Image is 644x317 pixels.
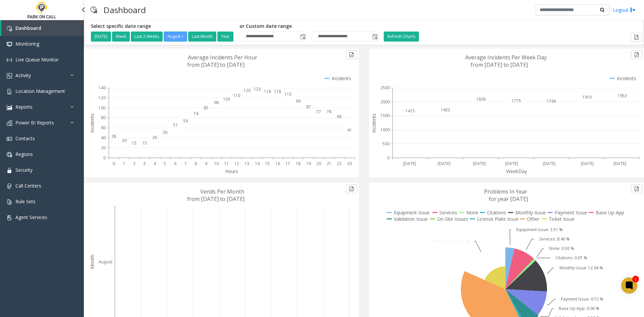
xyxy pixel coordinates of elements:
h3: Dashboard [100,2,149,18]
text: 15 [265,161,270,166]
text: 8 [195,161,197,166]
span: Monitoring [15,41,39,47]
span: Agent Services [15,214,47,220]
text: 99 [296,98,301,104]
text: 7 [184,161,187,166]
h5: Select specific date range [91,23,234,29]
text: 87 [306,104,311,110]
text: 15 [142,140,147,146]
span: Location Management [15,88,65,94]
text: 18 [296,161,301,166]
text: 40 [101,135,106,141]
span: Power BI Reports [15,119,54,126]
text: None: 0.92 % [549,246,574,251]
text: 1000 [380,127,390,133]
text: Vends Per Month [200,188,244,195]
text: 2500 [380,85,390,91]
span: Security [15,167,33,173]
text: 118 [264,89,271,94]
text: 36 [163,129,167,135]
text: 1 [123,161,125,166]
text: 0 [113,161,115,166]
text: 1766 [547,98,556,104]
span: Reports [15,104,33,110]
img: 'icon' [7,89,12,94]
span: Live Queue Monitor [15,56,59,63]
text: [DATE] [581,161,594,166]
text: 1953 [618,93,627,99]
text: Equipment Issue: 3.51 % [516,227,563,232]
text: from [DATE] to [DATE] [187,61,245,68]
img: 'icon' [7,57,12,63]
button: [DATE] [91,32,111,42]
button: Export to pdf [346,184,357,193]
text: 0 [103,155,106,161]
button: Week [112,32,130,42]
text: 4 [154,161,156,166]
text: 5 [164,161,166,166]
text: Incidents [89,113,95,133]
text: Citations: 0.07 % [555,255,587,261]
text: 140 [99,85,106,91]
text: Hours [225,168,238,174]
text: from [DATE] to [DATE] [187,195,245,203]
text: Month [89,255,95,269]
span: Regions [15,151,33,157]
text: [DATE] [543,161,555,166]
text: 1453 [441,107,450,113]
img: 'icon' [7,215,12,220]
span: Call Centers [15,182,41,189]
text: 6 [174,161,176,166]
text: 51 [173,122,178,128]
text: 1910 [582,94,592,100]
text: Problems In Year [484,188,527,195]
text: 123 [254,86,261,92]
button: Export to pdf [631,33,642,42]
text: Base Up-App: 0.00 % [559,306,599,311]
text: 16 [275,161,280,166]
text: 500 [382,141,389,147]
text: Services: 8.46 % [539,236,570,242]
text: [DATE] [473,161,486,166]
text: 22 [337,161,341,166]
span: Rule Sets [15,198,36,205]
text: 103 [223,96,230,102]
img: 'icon' [7,183,12,189]
text: 2 [133,161,136,166]
text: August [99,259,112,265]
text: [DATE] [438,161,450,166]
text: 59 [183,118,188,124]
span: Toggle popup [299,32,306,41]
text: 13 [245,161,249,166]
text: from [DATE] to [DATE] [471,61,528,68]
button: Export to pdf [346,50,357,59]
button: Export to pdf [631,50,642,59]
text: 20 [316,161,321,166]
span: Toggle popup [371,32,378,41]
text: 96 [214,100,219,105]
text: 1775 [512,98,521,104]
text: Incidents [371,113,377,133]
text: 17 [285,161,290,166]
text: 19 [306,161,311,166]
text: 113 [284,91,291,97]
a: Logout [613,6,636,13]
img: 'icon' [7,120,12,126]
text: WeekDay [506,168,527,174]
text: 21 [327,161,331,166]
span: Activity [15,72,31,78]
text: [DATE] [613,161,626,166]
text: 2000 [380,99,390,105]
img: 'icon' [7,73,12,78]
button: Year [217,32,233,42]
button: August [164,32,187,42]
img: 'icon' [7,26,12,31]
text: 110 [233,93,240,98]
text: Ticket Issue: 18.37 % [430,238,470,244]
text: Average Incidents Per Week Day [465,54,547,61]
button: Last 2 Weeks [131,32,163,42]
text: [DATE] [403,161,416,166]
text: 20 [101,145,106,151]
h5: or Custom date range [239,23,379,29]
button: Last Month [188,32,216,42]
